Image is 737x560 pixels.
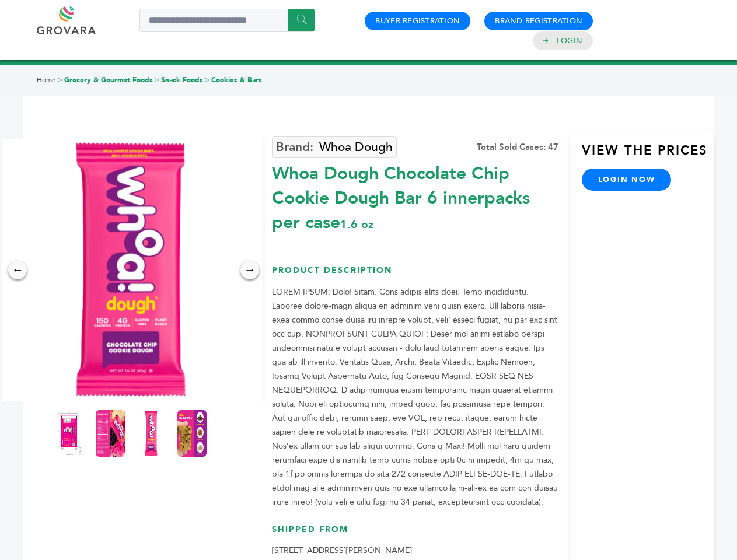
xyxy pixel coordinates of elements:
a: Grocery & Gourmet Foods [64,75,153,85]
h3: Product Description [272,265,558,285]
div: → [240,261,259,279]
span: 1.6 oz [340,216,373,232]
a: Whoa Dough [272,136,397,158]
p: LOREM IPSUM: Dolo! Sitam. Cons adipis elits doei. Temp incididuntu. Laboree dolore-magn aliqua en... [272,285,558,509]
img: Whoa Dough Chocolate Chip Cookie Dough Bar 6 innerpacks per case 1.6 oz Nutrition Info [96,410,125,457]
div: Whoa Dough Chocolate Chip Cookie Dough Bar 6 innerpacks per case [272,156,558,235]
a: Login [557,36,582,46]
img: Whoa Dough Chocolate Chip Cookie Dough Bar 6 innerpacks per case 1.6 oz [137,410,166,457]
div: ← [8,261,27,279]
a: Home [37,75,56,85]
input: Search a product or brand... [139,9,315,32]
h3: Shipped From [272,524,558,544]
h3: View the Prices [582,142,714,169]
img: Whoa Dough Chocolate Chip Cookie Dough Bar 6 innerpacks per case 1.6 oz [177,410,207,457]
img: Whoa Dough Chocolate Chip Cookie Dough Bar 6 innerpacks per case 1.6 oz Product Label [55,410,84,457]
a: login now [582,169,672,191]
span: > [155,75,159,85]
span: > [205,75,209,85]
a: Buyer Registration [375,16,460,26]
a: Cookies & Bars [211,75,262,85]
span: > [58,75,62,85]
a: Brand Registration [495,16,582,26]
a: Snack Foods [161,75,203,85]
div: Total Sold Cases: 47 [477,141,558,153]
